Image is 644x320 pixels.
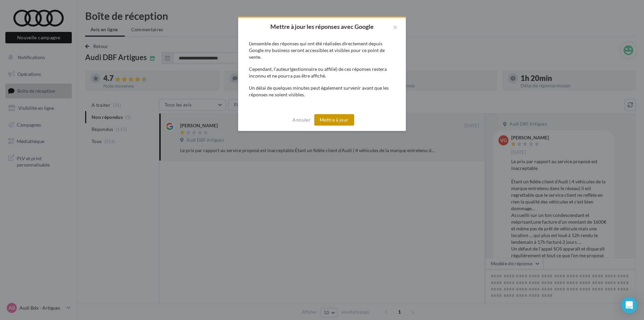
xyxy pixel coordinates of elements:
[621,297,637,313] div: Open Intercom Messenger
[249,24,395,30] h2: Mettre à jour les réponses avec Google
[290,116,313,124] button: Annuler
[249,66,395,79] div: Cependant, l’auteur(gestionnaire ou affilié) de ces réponses restera inconnu et ne pourra pas êtr...
[249,41,385,60] span: L'ensemble des réponses qui ont été réalisées directement depuis Google my business seront access...
[249,85,395,98] div: Un délai de quelques minutes peut également survenir avant que les réponses ne soient visibles.
[314,114,354,126] button: Mettre à jour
